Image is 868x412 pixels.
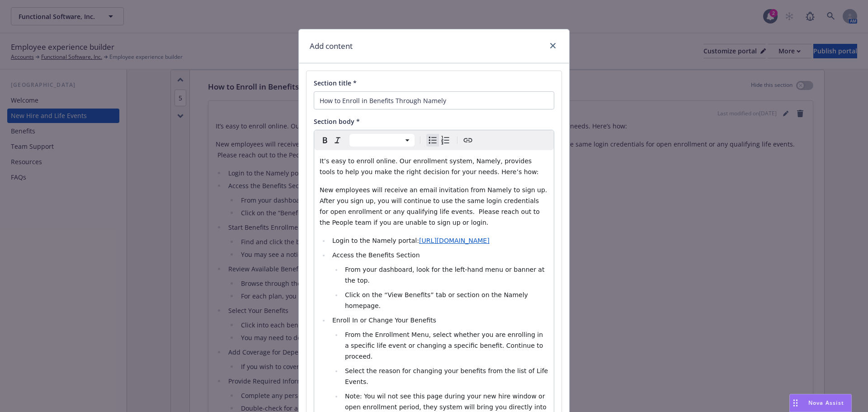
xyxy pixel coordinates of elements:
span: Login to the Namely portal: [332,237,419,244]
span: Click on the “View Benefits” tab or section on the Namely homepage. [345,291,530,309]
button: Block type [349,134,415,147]
button: Nova Assist [789,394,852,412]
h1: Add content [310,40,353,52]
a: [URL][DOMAIN_NAME] [419,237,490,244]
span: Enroll In or Change Your Benefits [332,317,436,324]
span: Access the Benefits Section [332,251,420,259]
button: Bulleted list [426,134,439,147]
button: Italic [331,134,344,147]
a: close [547,40,558,51]
span: It’s easy to enroll online. Our enrollment system, Namely, provides tools to help you make the ri... [320,157,539,175]
span: From your dashboard, look for the left-hand menu or banner at the top. [345,266,547,284]
span: Select the reason for changing your benefits from the list of Life Events. [345,367,550,385]
span: Section body * [314,117,360,126]
span: Section title * [314,79,357,87]
input: Add title here [314,91,554,109]
span: From the Enrollment Menu, select whether you are enrolling in a specific life event or changing a... [345,331,545,360]
button: Bold [319,134,331,147]
span: Nova Assist [808,399,844,407]
div: Drag to move [790,394,801,412]
div: toggle group [426,134,452,147]
span: New employees will receive an email invitation from Namely to sign up. After you sign up, you wil... [320,186,549,226]
button: Create link [462,134,474,147]
button: Numbered list [439,134,452,147]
